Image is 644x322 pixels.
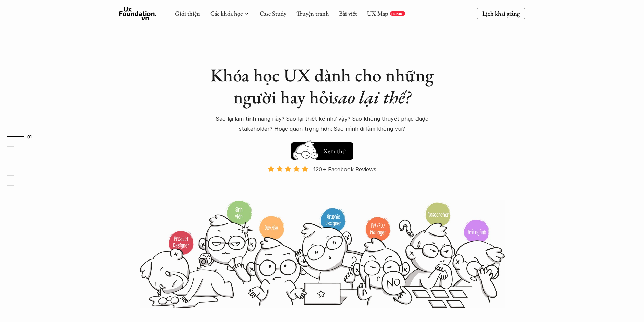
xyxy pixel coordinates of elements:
a: 01 [7,132,39,141]
a: 120+ Facebook Reviews [262,165,382,199]
a: Giới thiệu [175,9,200,17]
p: 120+ Facebook Reviews [313,164,376,174]
a: Lịch khai giảng [477,7,525,20]
a: Bài viết [339,9,357,17]
em: sao lại thế? [333,85,411,109]
p: Lịch khai giảng [482,9,520,17]
h5: Xem thử [323,146,346,156]
h1: Khóa học UX dành cho những người hay hỏi [204,64,440,108]
a: Xem thử [291,139,353,160]
p: Sao lại làm tính năng này? Sao lại thiết kế như vậy? Sao không thuyết phục được stakeholder? Hoặc... [207,114,437,134]
strong: 01 [27,134,32,139]
a: REPORT [390,11,405,16]
p: REPORT [391,11,404,16]
a: Case Study [260,9,286,17]
a: UX Map [367,9,388,17]
a: Truyện tranh [296,9,329,17]
a: Các khóa học [210,9,243,17]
